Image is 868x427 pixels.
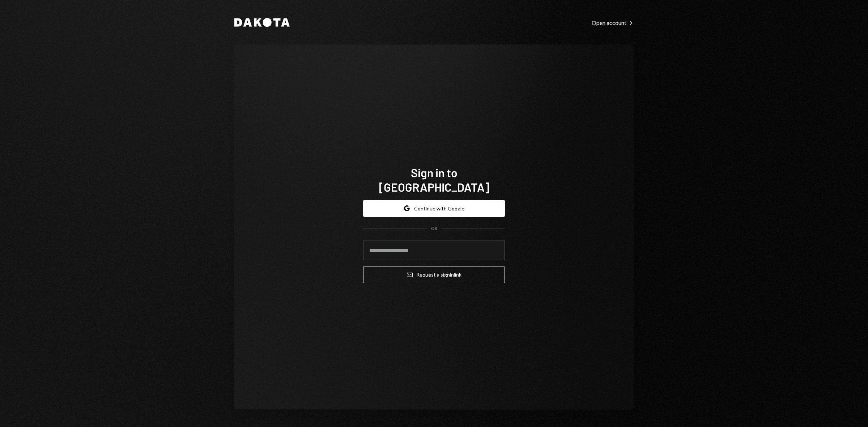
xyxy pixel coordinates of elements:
button: Continue with Google [363,200,505,217]
button: Request a signinlink [363,266,505,283]
a: Open account [592,18,634,26]
h1: Sign in to [GEOGRAPHIC_DATA] [363,165,505,194]
div: OR [431,226,437,232]
div: Open account [592,19,634,26]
